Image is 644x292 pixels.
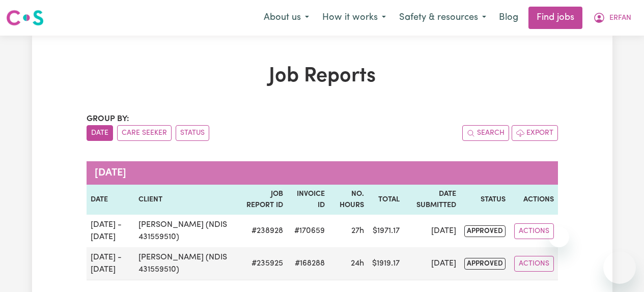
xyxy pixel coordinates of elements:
caption: [DATE] [87,161,558,185]
iframe: Close message [549,227,569,247]
button: sort invoices by care seeker [117,125,172,141]
td: # 235925 [238,247,287,280]
span: ERFAN [609,13,631,24]
a: Find jobs [528,7,582,29]
th: Total [368,185,404,215]
th: Job Report ID [238,185,287,215]
span: 27 hours [351,227,364,235]
img: Careseekers logo [6,9,44,27]
td: #168288 [287,247,329,280]
th: Status [460,185,510,215]
th: Client [134,185,238,215]
button: About us [257,7,316,28]
a: Blog [493,7,524,29]
span: Group by: [87,115,129,123]
button: sort invoices by date [87,125,113,141]
h1: Job Reports [87,64,558,89]
button: Actions [514,256,554,272]
th: Date Submitted [404,185,460,215]
button: My Account [586,7,638,28]
button: How it works [316,7,393,28]
th: No. Hours [329,185,368,215]
button: sort invoices by paid status [176,125,209,141]
span: 24 hours [351,259,364,268]
td: [DATE] - [DATE] [87,247,135,280]
td: $ 1971.17 [368,215,404,247]
button: Safety & resources [393,7,493,28]
span: approved [464,258,506,270]
td: # 238928 [238,215,287,247]
button: Actions [514,223,554,239]
td: [DATE] [404,247,460,280]
td: [PERSON_NAME] (NDIS 431559510) [134,247,238,280]
a: Careseekers logo [6,6,44,30]
td: [DATE] [404,215,460,247]
th: Invoice ID [287,185,329,215]
td: [DATE] - [DATE] [87,215,135,247]
button: Search [462,125,509,141]
td: $ 1919.17 [368,247,404,280]
iframe: Button to launch messaging window [603,251,636,284]
th: Date [87,185,135,215]
th: Actions [510,185,557,215]
td: #170659 [287,215,329,247]
span: approved [464,225,506,237]
td: [PERSON_NAME] (NDIS 431559510) [134,215,238,247]
button: Export [512,125,558,141]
